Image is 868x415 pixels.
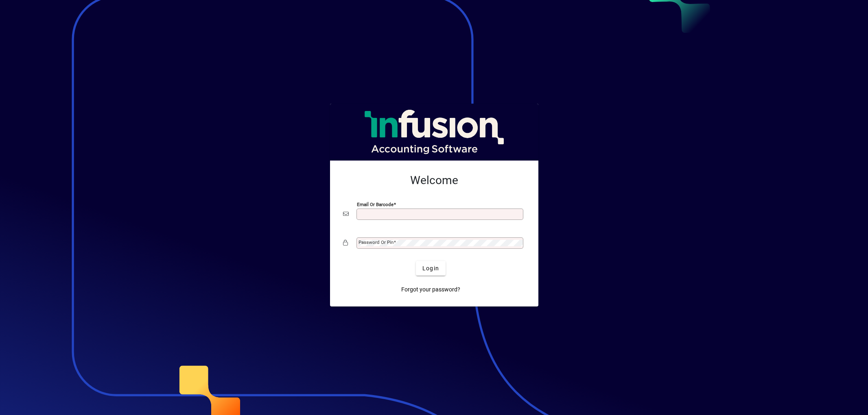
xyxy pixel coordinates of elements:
[416,261,446,276] button: Login
[422,264,439,273] span: Login
[359,239,394,245] mat-label: Password or Pin
[343,174,525,187] h2: Welcome
[357,202,394,207] mat-label: Email or Barcode
[398,282,464,297] a: Forgot your password?
[401,285,460,294] span: Forgot your password?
